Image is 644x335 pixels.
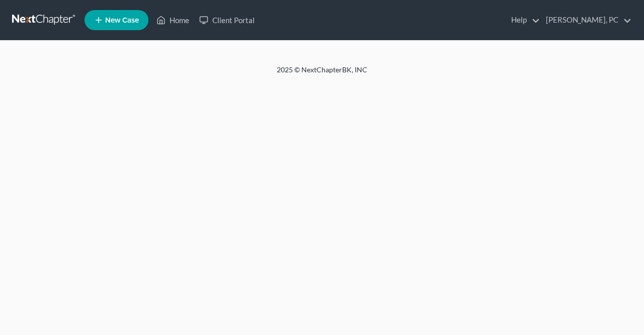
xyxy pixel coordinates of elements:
[194,11,260,29] a: Client Portal
[541,11,631,29] a: [PERSON_NAME], PC
[35,65,609,83] div: 2025 © NextChapterBK, INC
[151,11,194,29] a: Home
[506,11,540,29] a: Help
[85,10,148,30] new-legal-case-button: New Case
